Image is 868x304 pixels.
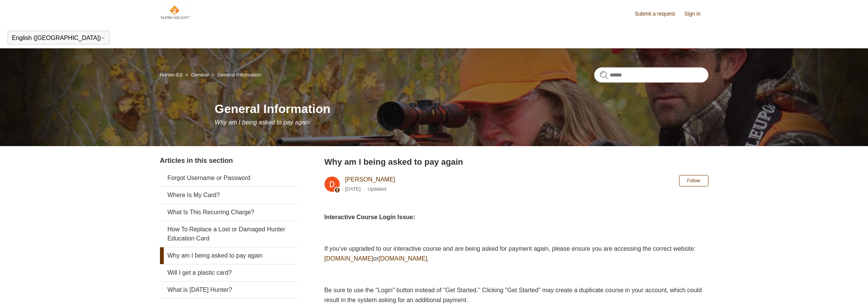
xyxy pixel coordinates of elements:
[160,221,297,247] a: How To Replace a Lost or Damaged Hunter Education Card
[215,119,310,126] span: Why am I being asked to pay again
[160,5,191,20] img: Hunter-Ed Help Center home page
[427,255,429,262] span: .
[635,10,683,18] a: Submit a request
[217,72,261,78] a: General Information
[679,175,708,186] button: Follow Article
[325,214,415,220] strong: Interactive Course Login Issue:
[160,282,297,298] a: What is [DATE] Hunter?
[210,72,261,78] li: General Information
[684,10,708,18] a: Sign in
[325,156,708,168] h2: Why am I being asked to pay again
[160,204,297,221] a: What Is This Recurring Charge?
[160,187,297,204] a: Where Is My Card?
[160,157,233,164] span: Articles in this section
[379,255,427,262] a: [DOMAIN_NAME]
[215,100,708,118] h1: General Information
[184,72,210,78] li: General
[325,255,373,262] a: [DOMAIN_NAME]
[191,72,209,78] a: General
[160,170,297,186] a: Forgot Username or Password
[368,186,386,192] li: Updated
[345,186,361,192] time: 04/08/2025, 14:13
[160,247,297,264] a: Why am I being asked to pay again
[160,72,182,78] a: Hunter-Ed
[325,287,702,303] span: Be sure to use the "Login" button instead of "Get Started." Clicking "Get Started" may create a d...
[160,72,184,78] li: Hunter-Ed
[325,245,696,252] span: If you’ve upgraded to our interactive course and are being asked for payment again, please ensure...
[160,264,297,281] a: Will I get a plastic card?
[373,255,379,262] span: or
[12,35,106,41] button: English ([GEOGRAPHIC_DATA])
[345,176,395,183] a: [PERSON_NAME]
[594,67,708,83] input: Search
